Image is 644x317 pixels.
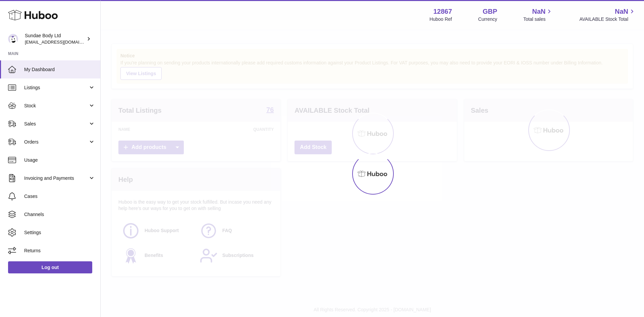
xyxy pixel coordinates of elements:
[24,66,95,73] span: My Dashboard
[579,16,636,22] span: AVAILABLE Stock Total
[24,85,88,91] span: Listings
[430,16,452,22] div: Huboo Ref
[8,261,92,273] a: Log out
[24,157,95,163] span: Usage
[25,33,85,45] div: Sundae Body Ltd
[24,103,88,109] span: Stock
[25,39,99,45] span: [EMAIL_ADDRESS][DOMAIN_NAME]
[24,229,95,236] span: Settings
[579,7,636,22] a: NaN AVAILABLE Stock Total
[24,139,88,145] span: Orders
[8,34,18,44] img: internalAdmin-12867@internal.huboo.com
[433,7,452,16] strong: 12867
[615,7,628,16] span: NaN
[24,175,88,181] span: Invoicing and Payments
[24,248,95,254] span: Returns
[478,16,497,22] div: Currency
[523,7,553,22] a: NaN Total sales
[483,7,497,16] strong: GBP
[24,121,88,127] span: Sales
[523,16,553,22] span: Total sales
[24,211,95,218] span: Channels
[532,7,545,16] span: NaN
[24,193,95,200] span: Cases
